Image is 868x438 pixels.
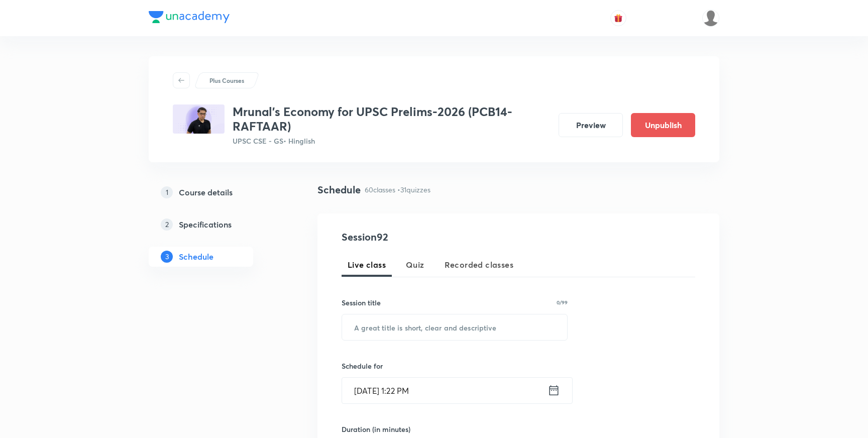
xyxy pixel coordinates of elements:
[342,424,410,434] h6: Duration (in minutes)
[348,259,386,271] span: Live class
[614,14,623,23] img: avatar
[317,182,361,197] h4: Schedule
[149,182,285,202] a: 1Course details
[149,11,230,26] a: Company Logo
[161,251,173,263] p: 3
[342,230,525,245] h4: Session 92
[557,300,568,305] p: 0/99
[179,186,233,198] h5: Course details
[559,113,623,137] button: Preview
[406,259,424,271] span: Quiz
[365,184,395,195] p: 60 classes
[397,184,430,195] p: • 31 quizzes
[179,218,232,231] h5: Specifications
[342,297,381,308] h6: Session title
[233,136,551,146] p: UPSC CSE - GS • Hinglish
[610,10,626,26] button: avatar
[161,186,173,198] p: 1
[149,11,230,23] img: Company Logo
[179,251,213,263] h5: Schedule
[342,361,568,371] h6: Schedule for
[233,104,551,134] h3: Mrunal’s Economy for UPSC Prelims-2026 (PCB14-RAFTAAR)
[445,259,513,271] span: Recorded classes
[209,76,244,85] p: Plus Courses
[702,10,719,27] img: Ajit
[342,314,567,340] input: A great title is short, clear and descriptive
[173,104,225,134] img: 52D19EBF-3429-4257-8382-D1F5A398FBB5_plus.png
[149,214,285,235] a: 2Specifications
[631,113,695,137] button: Unpublish
[161,218,173,231] p: 2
